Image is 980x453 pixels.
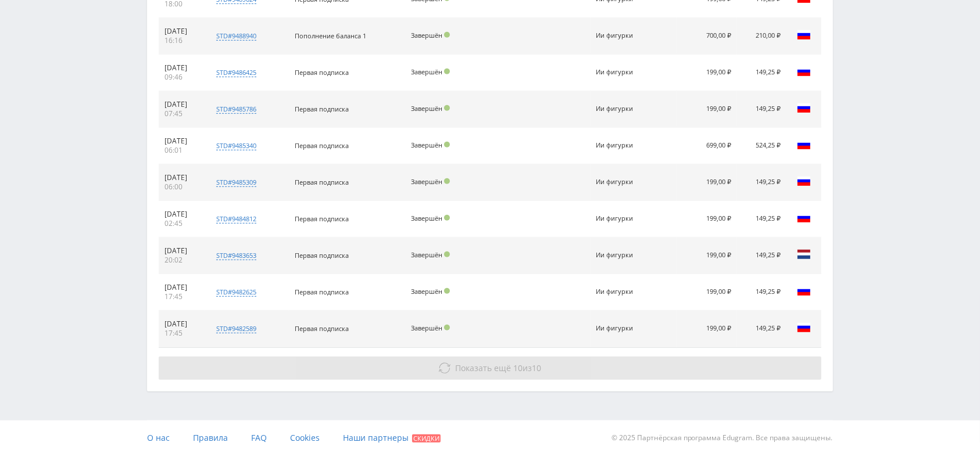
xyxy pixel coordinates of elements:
td: 524,25 ₽ [737,128,786,164]
img: rus.png [797,28,811,42]
span: Первая подписка [295,105,349,113]
div: 16:16 [164,36,199,45]
span: Подтвержден [444,215,450,221]
div: [DATE] [164,173,199,182]
img: rus.png [797,138,811,152]
span: Завершён [411,250,442,259]
span: О нас [147,432,170,443]
span: Первая подписка [295,178,349,186]
td: 199,00 ₽ [677,238,737,274]
span: Завершён [411,104,442,113]
td: 149,25 ₽ [737,238,786,274]
span: Подтвержден [444,251,450,257]
img: rus.png [797,101,811,115]
span: Первая подписка [295,214,349,223]
span: Подтвержден [444,69,450,74]
div: Ии фигурки [596,288,649,296]
td: 149,25 ₽ [737,311,786,347]
td: 210,00 ₽ [737,18,786,55]
div: 20:02 [164,256,199,265]
td: 700,00 ₽ [677,18,737,55]
span: Первая подписка [295,141,349,150]
div: Ии фигурки [596,251,649,259]
div: Ии фигурки [596,69,649,76]
td: 149,25 ₽ [737,201,786,238]
td: 699,00 ₽ [677,128,737,164]
td: 199,00 ₽ [677,164,737,201]
div: 07:45 [164,109,199,118]
span: Пополнение баланса 1 [295,31,366,40]
span: Подтвержден [444,325,450,330]
div: Ии фигурки [596,32,649,39]
div: Ии фигурки [596,178,649,186]
span: Подтвержден [444,32,450,38]
td: 199,00 ₽ [677,201,737,238]
span: Подтвержден [444,105,450,111]
img: rus.png [797,284,811,298]
span: 10 [514,362,523,373]
span: FAQ [251,432,267,443]
span: Подтвержден [444,178,450,184]
div: std#9485340 [216,141,256,150]
span: Первая подписка [295,251,349,260]
div: 02:45 [164,219,199,228]
div: 06:00 [164,182,199,192]
div: 06:01 [164,146,199,155]
span: Первая подписка [295,68,349,77]
div: std#9482625 [216,287,256,297]
td: 199,00 ₽ [677,274,737,311]
div: 17:45 [164,292,199,301]
button: Показать ещё 10из10 [159,357,821,380]
td: 199,00 ₽ [677,311,737,347]
div: [DATE] [164,100,199,109]
span: Показать ещё [456,362,512,373]
div: std#9482589 [216,324,256,333]
div: [DATE] [164,210,199,219]
span: Завершён [411,323,442,332]
span: 10 [532,362,542,373]
td: 149,25 ₽ [737,55,786,91]
span: Cookies [290,432,320,443]
td: 149,25 ₽ [737,164,786,201]
img: rus.png [797,211,811,225]
span: Первая подписка [295,287,349,296]
td: 149,25 ₽ [737,91,786,128]
span: Первая подписка [295,324,349,333]
span: Наши партнеры [343,432,409,443]
span: Завершён [411,31,442,39]
span: из [456,362,542,373]
span: Правила [193,432,228,443]
img: nld.png [797,247,811,261]
img: rus.png [797,174,811,188]
div: std#9485786 [216,105,256,114]
div: Ии фигурки [596,105,649,113]
span: Завершён [411,177,442,186]
div: std#9483653 [216,251,256,260]
img: rus.png [797,64,811,78]
div: Ии фигурки [596,142,649,149]
span: Завершён [411,141,442,149]
span: Скидки [412,434,441,443]
div: [DATE] [164,246,199,256]
div: std#9485309 [216,178,256,187]
div: std#9486425 [216,68,256,77]
div: std#9488940 [216,31,256,41]
span: Завершён [411,214,442,222]
div: [DATE] [164,319,199,329]
span: Завершён [411,287,442,296]
td: 199,00 ₽ [677,91,737,128]
div: Ии фигурки [596,325,649,332]
div: std#9484812 [216,214,256,224]
td: 199,00 ₽ [677,55,737,91]
div: [DATE] [164,63,199,73]
img: rus.png [797,321,811,335]
div: 09:46 [164,73,199,82]
span: Завершён [411,67,442,76]
div: Ии фигурки [596,215,649,222]
div: [DATE] [164,136,199,146]
span: Подтвержден [444,142,450,148]
div: 17:45 [164,329,199,338]
div: [DATE] [164,283,199,292]
div: [DATE] [164,27,199,36]
td: 149,25 ₽ [737,274,786,311]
